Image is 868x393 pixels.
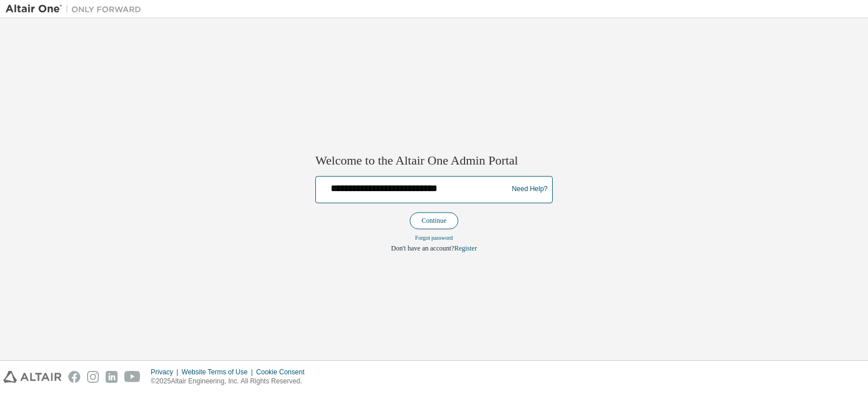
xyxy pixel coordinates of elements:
[68,371,80,383] img: facebook.svg
[6,3,147,15] img: Altair One
[415,235,453,241] a: Forgot password
[410,212,458,229] button: Continue
[391,244,454,252] span: Don't have an account?
[151,377,311,386] p: © 2025 Altair Engineering, Inc. All Rights Reserved.
[181,368,256,377] div: Website Terms of Use
[124,371,141,383] img: youtube.svg
[106,371,118,383] img: linkedin.svg
[454,244,477,252] a: Register
[87,371,99,383] img: instagram.svg
[3,371,62,383] img: altair_logo.svg
[315,153,553,169] h2: Welcome to the Altair One Admin Portal
[256,368,311,377] div: Cookie Consent
[151,368,181,377] div: Privacy
[512,189,548,190] a: Need Help?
